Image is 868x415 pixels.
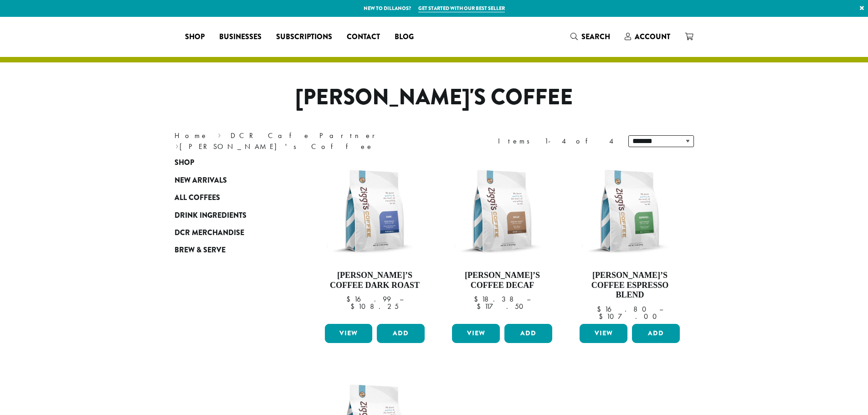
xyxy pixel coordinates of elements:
button: Add [632,324,680,343]
a: DCR Cafe Partner [231,131,381,140]
a: [PERSON_NAME]’s Coffee Decaf [450,159,555,320]
bdi: 108.25 [350,302,399,311]
h4: [PERSON_NAME]’s Coffee Dark Roast [323,271,427,290]
span: Contact [347,31,380,43]
span: $ [597,304,605,314]
a: [PERSON_NAME]’s Coffee Dark Roast [323,159,427,320]
h1: [PERSON_NAME]'s Coffee [168,84,701,111]
a: [PERSON_NAME]’s Coffee Espresso Blend [577,159,682,320]
div: Items 1-4 of 4 [498,136,615,147]
span: Search [581,31,610,42]
a: View [452,324,500,343]
img: Ziggis-Dark-Blend-12-oz.png [322,159,427,263]
span: – [527,294,530,304]
span: Account [635,31,670,42]
bdi: 117.50 [477,302,528,311]
span: Brew & Serve [175,245,226,256]
span: Subscriptions [276,31,332,43]
span: Businesses [219,31,262,43]
a: Search [563,29,617,44]
a: Home [175,131,208,140]
a: View [580,324,627,343]
img: Ziggis-Espresso-Blend-12-oz.png [577,159,682,263]
span: $ [474,294,482,304]
a: View [325,324,373,343]
a: DCR Merchandise [175,224,284,241]
span: All Coffees [175,192,220,204]
a: Get started with our best seller [418,5,505,12]
img: Ziggis-Decaf-Blend-12-oz.png [450,159,555,263]
h4: [PERSON_NAME]’s Coffee Espresso Blend [577,271,682,300]
span: $ [350,302,358,311]
button: Add [377,324,425,343]
span: $ [477,302,484,311]
span: › [218,127,221,141]
a: Brew & Serve [175,241,284,259]
span: – [400,294,403,304]
nav: Breadcrumb [175,130,421,152]
span: DCR Merchandise [175,227,244,239]
span: $ [599,312,606,321]
button: Add [504,324,552,343]
a: Shop [175,154,284,171]
span: Shop [185,31,205,43]
span: – [659,304,663,314]
a: All Coffees [175,189,284,206]
span: Blog [395,31,414,43]
bdi: 16.80 [597,304,651,314]
bdi: 18.38 [474,294,518,304]
span: New Arrivals [175,175,227,186]
a: Shop [178,30,212,44]
span: › [175,138,179,152]
a: New Arrivals [175,172,284,189]
bdi: 107.00 [599,312,661,321]
bdi: 16.99 [346,294,391,304]
h4: [PERSON_NAME]’s Coffee Decaf [450,271,555,290]
span: Drink Ingredients [175,210,247,221]
span: $ [346,294,354,304]
a: Drink Ingredients [175,206,284,224]
span: Shop [175,157,194,169]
